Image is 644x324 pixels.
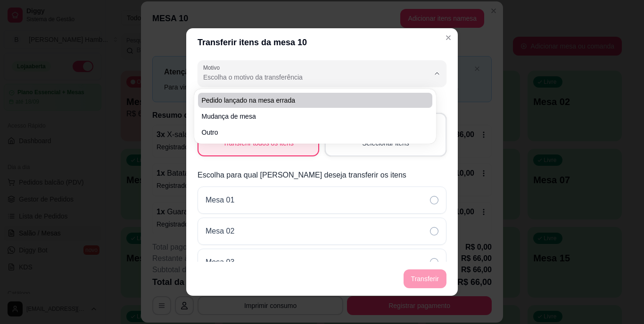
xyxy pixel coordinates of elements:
[202,112,419,121] span: Mudança de mesa
[441,30,456,45] button: Close
[202,96,419,105] span: Pedido lançado na mesa errada
[206,257,234,268] p: Mesa 03
[186,28,458,57] header: Transferir itens da mesa 10
[198,170,446,181] p: Escolha para qual [PERSON_NAME] deseja transferir os itens
[203,73,429,82] span: Escolha o motivo da transferência
[203,64,223,72] label: Motivo
[202,128,419,137] span: Outro
[206,226,234,237] p: Mesa 02
[206,194,234,206] p: Mesa 01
